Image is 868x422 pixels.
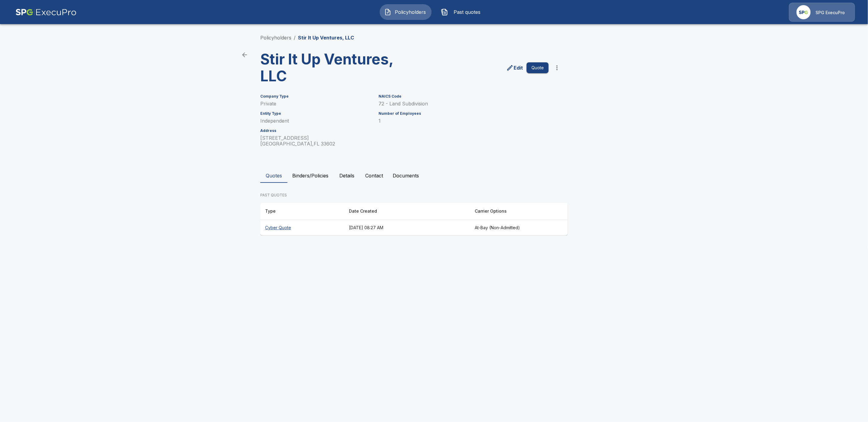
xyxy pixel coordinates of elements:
[260,203,568,236] table: responsive table
[239,49,251,61] a: back
[260,129,371,133] h6: Address
[816,10,845,16] p: SPG ExecuPro
[379,118,549,124] p: 1
[441,8,448,16] img: Past quotes Icon
[470,203,568,220] th: Carrier Options
[470,220,568,236] th: At-Bay (Non-Admitted)
[260,220,344,236] th: Cyber Quote
[360,168,388,183] button: Contact
[260,168,608,183] div: policyholder tabs
[333,168,360,183] button: Details
[260,203,344,220] th: Type
[388,168,424,183] button: Documents
[379,94,549,98] h6: NAICS Code
[260,94,371,98] h6: Company Type
[514,64,523,71] p: Edit
[260,192,568,198] p: PAST QUOTES
[379,111,549,116] h6: Number of Employees
[260,168,287,183] button: Quotes
[260,35,291,41] a: Policyholders
[287,168,333,183] button: Binders/Policies
[260,111,371,116] h6: Entity Type
[505,63,524,73] a: edit
[384,8,391,16] img: Policyholders Icon
[260,34,354,41] nav: breadcrumb
[436,4,488,20] button: Past quotes IconPast quotes
[294,34,296,41] li: /
[298,34,354,41] p: Stir It Up Ventures, LLC
[394,8,427,16] span: Policyholders
[797,5,811,19] img: Agency Icon
[380,4,432,20] button: Policyholders IconPolicyholders
[260,135,371,147] p: [STREET_ADDRESS] [GEOGRAPHIC_DATA] , FL 33602
[379,101,549,107] p: 72 - Land Subdivision
[451,8,484,16] span: Past quotes
[527,62,549,73] button: Quote
[260,101,371,107] p: Private
[15,3,77,22] img: AA Logo
[344,220,470,236] th: [DATE] 08:27 AM
[344,203,470,220] th: Date Created
[551,62,563,74] button: more
[260,118,371,124] p: Independent
[789,3,855,22] a: Agency IconSPG ExecuPro
[260,51,409,85] h3: Stir It Up Ventures, LLC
